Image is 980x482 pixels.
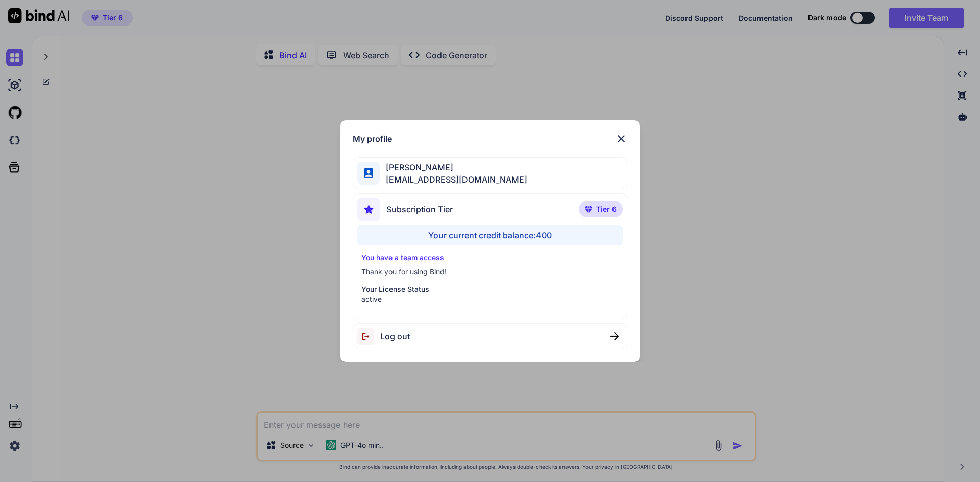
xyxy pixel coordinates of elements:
[386,203,453,215] span: Subscription Tier
[380,173,527,186] span: [EMAIL_ADDRESS][DOMAIN_NAME]
[585,206,592,212] img: premium
[361,284,619,294] p: Your License Status
[361,294,619,305] p: active
[357,328,380,345] img: logout
[596,204,617,214] span: Tier 6
[615,133,627,145] img: close
[361,267,619,277] p: Thank you for using Bind!
[357,225,623,245] div: Your current credit balance: 400
[357,198,380,221] img: subscription
[610,332,619,340] img: close
[380,161,527,173] span: [PERSON_NAME]
[353,133,392,145] h1: My profile
[361,252,619,263] p: You have a team access
[364,168,374,178] img: profile
[380,330,410,342] span: Log out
